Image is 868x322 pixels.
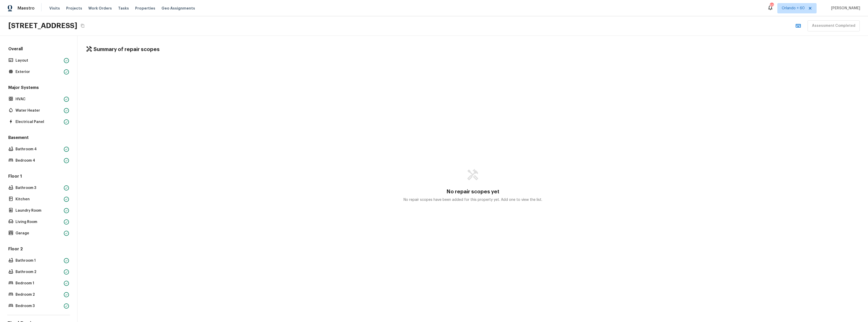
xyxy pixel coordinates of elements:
[79,22,86,29] button: Copy Address
[16,147,62,152] p: Bathroom 4
[16,303,62,309] p: Bedroom 3
[404,197,542,202] p: No repair scopes have been added for this property yet. Add one to view the list.
[161,6,195,11] span: Geo Assignments
[7,46,70,53] h5: Overall
[49,6,60,11] span: Visits
[16,158,62,163] p: Bedroom 4
[118,6,129,10] span: Tasks
[770,3,773,8] div: 630
[16,69,62,75] p: Exterior
[16,197,62,202] p: Kitchen
[16,119,62,125] p: Electrical Panel
[16,185,62,191] p: Bathroom 3
[16,108,62,113] p: Water Heater
[16,281,62,286] p: Bedroom 1
[18,6,35,11] span: Maestro
[7,135,70,142] h5: Basement
[446,183,499,195] h4: No repair scopes yet
[16,97,62,102] p: HVAC
[94,46,160,53] h4: Summary of repair scopes
[7,174,70,180] h5: Floor 1
[8,21,77,30] h2: [STREET_ADDRESS]
[16,58,62,63] p: Layout
[16,231,62,236] p: Garage
[16,219,62,225] p: Living Room
[66,6,82,11] span: Projects
[829,6,860,11] span: [PERSON_NAME]
[16,208,62,213] p: Laundry Room
[782,6,805,11] span: Orlando + 60
[16,269,62,275] p: Bathroom 2
[16,292,62,297] p: Bedroom 2
[88,6,112,11] span: Work Orders
[7,246,70,253] h5: Floor 2
[135,6,155,11] span: Properties
[7,85,70,92] h5: Major Systems
[16,258,62,263] p: Bathroom 1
